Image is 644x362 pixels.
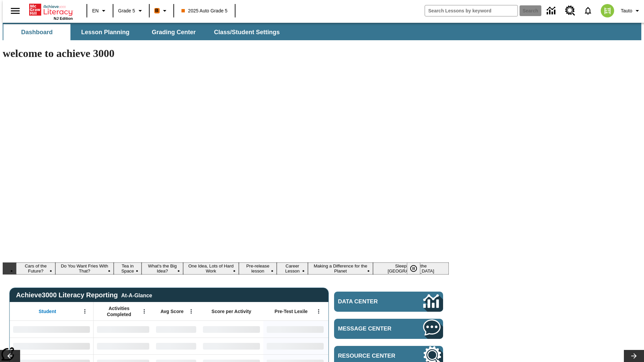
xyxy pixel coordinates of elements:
[334,319,443,339] a: Message Center
[3,24,286,40] div: SubNavbar
[425,5,518,16] input: search field
[80,306,90,316] button: Open Menu
[407,262,427,275] div: Pause
[114,262,142,275] button: Slide 3 Tea in Space
[186,306,196,316] button: Open Menu
[97,305,141,317] span: Activities Completed
[618,5,644,17] button: Profile/Settings
[115,5,147,17] button: Grade: Grade 5, Select a grade
[29,3,73,16] a: Home
[277,262,308,275] button: Slide 7 Career Lesson
[183,262,239,275] button: Slide 5 One Idea, Lots of Hard Work
[314,306,324,316] button: Open Menu
[142,262,183,275] button: Slide 4 What's the Big Idea?
[3,47,449,60] h1: welcome to achieve 3000
[152,28,196,36] span: Grading Center
[338,298,401,305] span: Data Center
[621,7,632,14] span: Tauto
[624,350,644,362] button: Lesson carousel, Next
[118,7,135,14] span: Grade 5
[139,306,149,316] button: Open Menu
[94,338,153,354] div: No Data,
[152,5,171,17] button: Boost Class color is orange. Change class color
[181,7,228,14] span: 2025 Auto Grade 5
[39,308,56,314] span: Student
[121,291,152,299] div: At-A-Glance
[3,24,70,40] button: Dashboard
[308,262,373,275] button: Slide 8 Making a Difference for the Planet
[209,24,285,40] button: Class/Student Settings
[214,28,280,36] span: Class/Student Settings
[275,308,308,314] span: Pre-Test Lexile
[160,308,183,314] span: Avg Score
[543,2,561,20] a: Data Center
[338,325,403,332] span: Message Center
[373,262,449,275] button: Slide 9 Sleepless in the Animal Kingdom
[94,321,153,338] div: No Data,
[54,16,73,20] span: NJ Edition
[16,262,55,275] button: Slide 1 Cars of the Future?
[72,24,139,40] button: Lesson Planning
[5,1,25,21] button: Open side menu
[153,321,200,338] div: No Data,
[212,308,252,314] span: Score per Activity
[89,5,111,17] button: Language: EN, Select a language
[153,338,200,354] div: No Data,
[597,2,618,19] button: Select a new avatar
[81,28,129,36] span: Lesson Planning
[140,24,207,40] button: Grading Center
[579,2,597,19] a: Notifications
[3,23,641,40] div: SubNavbar
[29,2,73,20] div: Home
[239,262,277,275] button: Slide 6 Pre-release lesson
[16,291,152,299] span: Achieve3000 Literacy Reporting
[561,2,579,20] a: Resource Center, Will open in new tab
[92,7,99,14] span: EN
[407,262,420,275] button: Pause
[338,353,403,359] span: Resource Center
[601,4,614,17] img: avatar image
[21,28,53,36] span: Dashboard
[155,6,159,15] span: B
[55,262,114,275] button: Slide 2 Do You Want Fries With That?
[334,292,443,312] a: Data Center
